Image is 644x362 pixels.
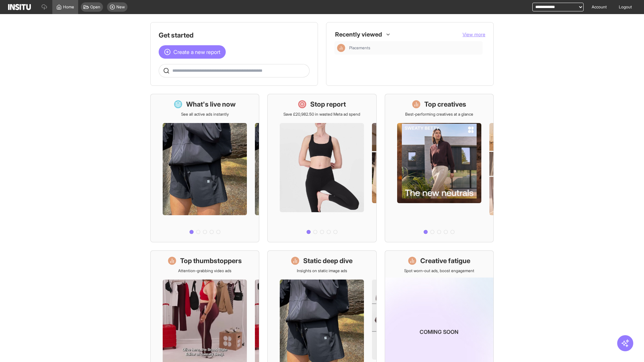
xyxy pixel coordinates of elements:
div: Insights [337,44,345,52]
button: Create a new report [159,45,226,59]
span: Home [63,4,74,10]
h1: Static deep dive [303,256,353,265]
p: Attention-grabbing video ads [178,268,231,274]
h1: Get started [159,31,310,40]
span: Placements [349,45,370,51]
p: Save £20,982.50 in wasted Meta ad spend [283,112,360,117]
span: Placements [349,45,480,51]
span: View more [463,32,485,37]
span: Create a new report [173,48,220,56]
h1: What's live now [186,100,236,109]
h1: Stop report [310,100,346,109]
span: New [116,4,125,10]
a: Top creativesBest-performing creatives at a glance [385,94,494,242]
p: Insights on static image ads [297,268,347,274]
a: What's live nowSee all active ads instantly [150,94,259,242]
img: Logo [8,4,31,10]
a: Stop reportSave £20,982.50 in wasted Meta ad spend [267,94,376,242]
span: Open [90,4,100,10]
h1: Top thumbstoppers [180,256,242,265]
h1: Top creatives [424,100,466,109]
button: View more [463,31,485,38]
p: See all active ads instantly [181,112,229,117]
p: Best-performing creatives at a glance [405,112,473,117]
